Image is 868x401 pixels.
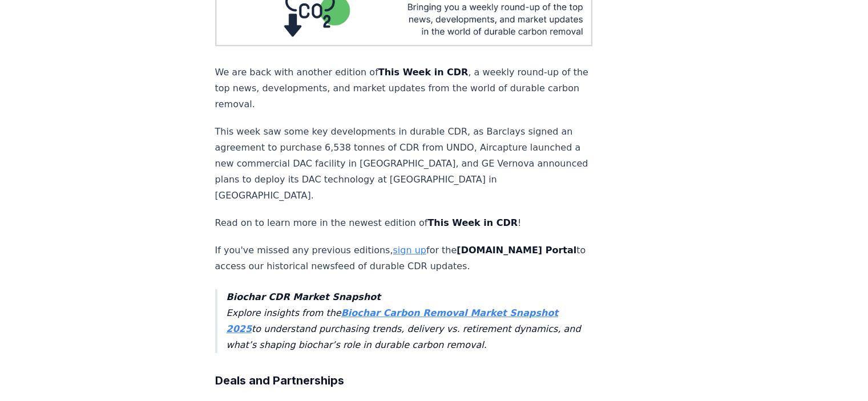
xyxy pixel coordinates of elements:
[393,245,426,256] a: sign up
[227,291,381,302] strong: Biochar CDR Market Snapshot
[215,64,593,112] p: We are back with another edition of , a weekly round-up of the top news, developments, and market...
[215,215,593,231] p: Read on to learn more in the newest edition of !
[227,291,581,350] em: Explore insights from the to understand purchasing trends, delivery vs. retirement dynamics, and ...
[215,124,593,204] p: This week saw some key developments in durable CDR, as Barclays signed an agreement to purchase 6...
[457,245,576,256] strong: [DOMAIN_NAME] Portal
[215,242,593,274] p: If you've missed any previous editions, for the to access our historical newsfeed of durable CDR ...
[215,374,344,387] strong: Deals and Partnerships
[427,217,518,228] strong: This Week in CDR
[378,67,469,78] strong: This Week in CDR
[227,307,558,334] a: Biochar Carbon Removal Market Snapshot 2025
